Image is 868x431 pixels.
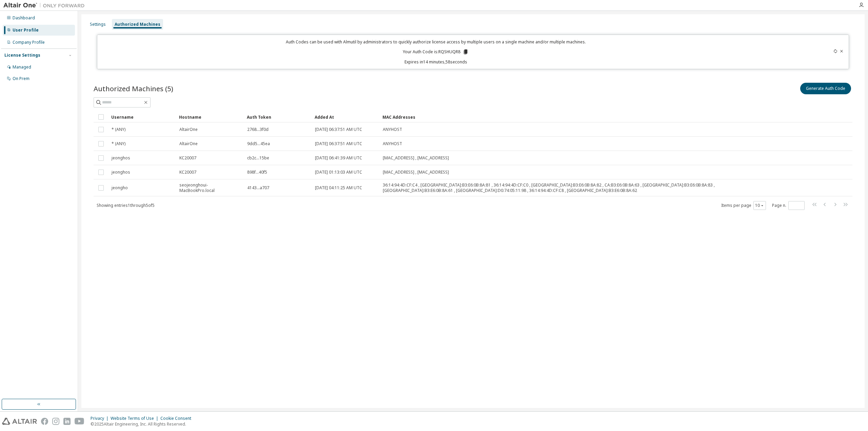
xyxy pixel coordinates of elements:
span: * (ANY) [112,141,125,146]
span: jeonghos [112,170,130,175]
span: 36:14:94:4D:CF:C4 , [GEOGRAPHIC_DATA]:B3:E6:0B:8A:81 , 36:14:94:4D:CF:C0 , [GEOGRAPHIC_DATA]:B3:E... [383,182,781,193]
img: linkedin.svg [63,418,71,425]
div: Hostname [179,112,241,122]
span: [DATE] 06:37:51 AM UTC [315,141,362,146]
div: Cookie Consent [160,416,195,421]
div: Company Profile [13,40,45,45]
button: 10 [755,203,764,208]
p: Auth Codes can be used with Almutil by administrators to quickly authorize license access by mult... [101,39,770,45]
div: Auth Token [247,112,309,122]
span: [MAC_ADDRESS] , [MAC_ADDRESS] [383,155,449,161]
div: MAC Addresses [382,112,781,122]
div: Settings [90,22,106,27]
span: seojeonghoui-MacBookPro.local [179,182,241,193]
span: 9dd5...45ea [247,141,270,146]
button: Generate Auth Code [800,83,851,94]
span: [MAC_ADDRESS] , [MAC_ADDRESS] [383,170,449,175]
img: facebook.svg [41,418,48,425]
div: Added At [315,112,377,122]
span: Items per page [721,201,766,210]
span: ANYHOST [383,141,402,146]
div: Dashboard [13,15,35,21]
p: Your Auth Code is: RQSHUQR8 [403,49,469,55]
div: Authorized Machines [115,22,160,27]
img: instagram.svg [52,418,59,425]
div: Username [111,112,174,122]
span: KC20007 [179,170,196,175]
span: KC20007 [179,155,196,161]
span: 898f...40f5 [247,170,267,175]
div: User Profile [13,27,39,33]
span: 2768...3f0d [247,127,269,132]
span: AltairOne [179,141,198,146]
span: [DATE] 06:37:51 AM UTC [315,127,362,132]
span: [DATE] 01:13:03 AM UTC [315,170,362,175]
img: Altair One [3,2,88,9]
span: [DATE] 04:11:25 AM UTC [315,185,362,191]
span: AltairOne [179,127,198,132]
div: Website Terms of Use [111,416,160,421]
span: * (ANY) [112,127,125,132]
p: © 2025 Altair Engineering, Inc. All Rights Reserved. [91,421,195,427]
img: altair_logo.svg [2,418,37,425]
span: [DATE] 06:41:39 AM UTC [315,155,362,161]
span: jeongho [112,185,128,191]
span: ANYHOST [383,127,402,132]
p: Expires in 14 minutes, 58 seconds [101,59,770,65]
div: Managed [13,64,31,70]
div: On Prem [13,76,29,81]
div: Privacy [91,416,111,421]
img: youtube.svg [75,418,84,425]
span: Authorized Machines (5) [94,84,173,93]
div: License Settings [4,53,40,58]
span: Showing entries 1 through 5 of 5 [97,202,155,208]
span: Page n. [772,201,805,210]
span: 4143...a707 [247,185,269,191]
span: jeonghos [112,155,130,161]
span: cb2c...15be [247,155,269,161]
